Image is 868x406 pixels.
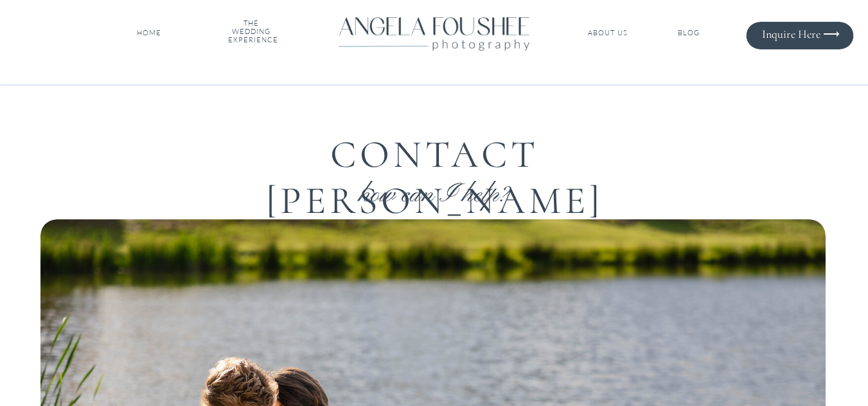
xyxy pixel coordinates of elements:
a: HOME [134,29,164,38]
a: THE WEDDINGEXPERIENCE [228,19,275,47]
a: Inquire Here ⟶ [751,28,840,40]
nav: THE WEDDING EXPERIENCE [228,19,275,47]
h3: how can I help? [290,180,579,198]
h1: CONTACT [PERSON_NAME] [222,131,647,180]
a: ABOUT US [587,29,630,38]
a: BLOG [666,29,713,38]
